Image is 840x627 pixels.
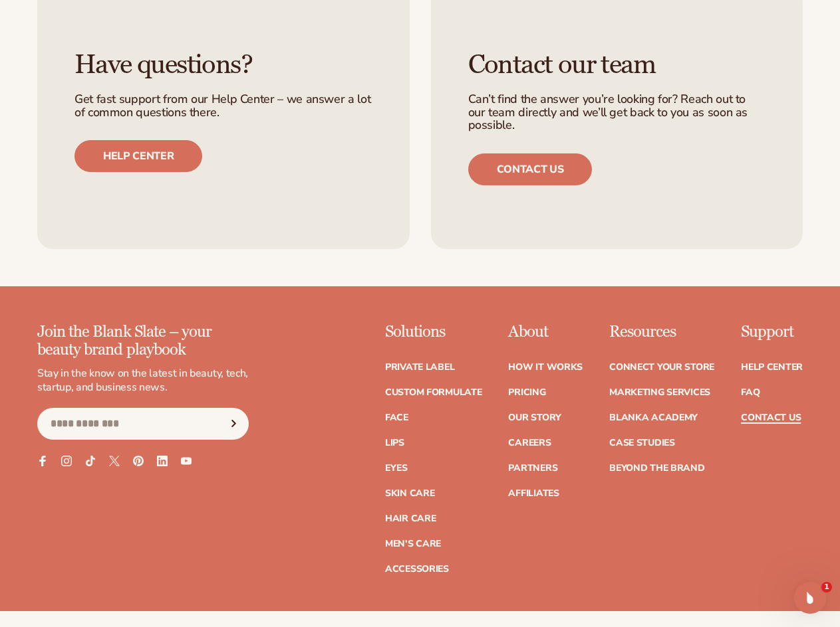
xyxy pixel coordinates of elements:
p: Stay in the know on the latest in beauty, tech, startup, and business news. [37,367,249,395]
a: FAQ [741,388,760,397]
p: Get fast support from our Help Center – we answer a lot of common questions there. [74,93,372,120]
p: Can’t find the answer you’re looking for? Reach out to our team directly and we’ll get back to yo... [468,93,766,132]
a: Case Studies [609,438,675,448]
p: Support [741,323,803,341]
a: Skin Care [385,489,434,498]
a: How It Works [508,363,583,372]
a: Blanka Academy [609,413,698,422]
h3: Contact our team [468,50,766,80]
a: Marketing services [609,388,710,397]
a: Affiliates [508,489,559,498]
a: Private label [385,363,454,372]
p: Join the Blank Slate – your beauty brand playbook [37,323,249,359]
a: Help Center [741,363,803,372]
a: Partners [508,464,557,473]
span: 1 [821,582,832,592]
a: Our Story [508,413,561,422]
a: Connect your store [609,363,714,372]
a: Contact us [468,153,593,185]
a: Face [385,413,408,422]
a: Accessories [385,565,449,574]
a: Custom formulate [385,388,482,397]
a: Pricing [508,388,545,397]
p: About [508,323,583,341]
p: Solutions [385,323,482,341]
a: Lips [385,438,404,448]
a: Men's Care [385,539,441,549]
iframe: Intercom live chat [794,582,826,614]
p: Resources [609,323,714,341]
a: Hair Care [385,514,436,523]
h3: Have questions? [74,50,372,80]
a: Beyond the brand [609,464,705,473]
a: Contact Us [741,413,801,422]
a: Eyes [385,464,408,473]
a: Help center [74,140,202,172]
button: Subscribe [219,408,248,440]
a: Careers [508,438,551,448]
